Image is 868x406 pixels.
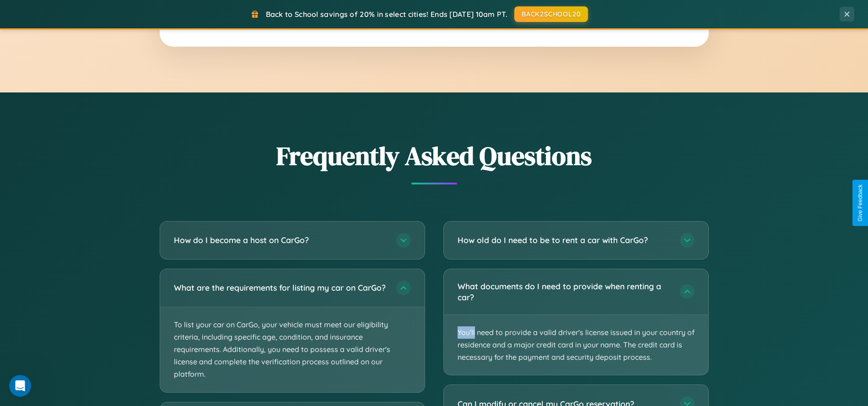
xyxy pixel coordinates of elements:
span: Back to School savings of 20% in select cities! Ends [DATE] 10am PT. [266,10,507,19]
h3: How do I become a host on CarGo? [174,234,387,246]
button: BACK2SCHOOL20 [514,6,588,22]
p: To list your car on CarGo, your vehicle must meet our eligibility criteria, including specific ag... [160,307,425,392]
div: Give Feedback [857,184,863,222]
p: You'll need to provide a valid driver's license issued in your country of residence and a major c... [444,315,708,375]
h3: What are the requirements for listing my car on CarGo? [174,282,387,293]
h3: What documents do I need to provide when renting a car? [458,281,671,303]
iframe: Intercom live chat [9,375,31,397]
h3: How old do I need to be to rent a car with CarGo? [458,234,671,246]
h2: Frequently Asked Questions [160,138,709,173]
